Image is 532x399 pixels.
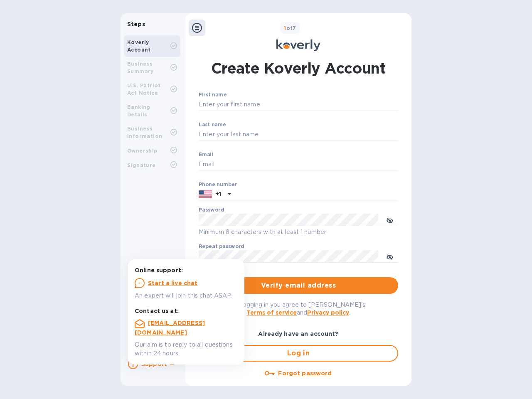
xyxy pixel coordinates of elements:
[199,190,212,199] img: US
[278,370,332,377] u: Forgot password
[127,148,158,154] b: Ownership
[199,182,237,187] label: Phone number
[382,212,398,228] button: toggle password visibility
[199,345,398,362] button: Log in
[211,58,386,79] h1: Create Koverly Account
[382,248,398,265] button: toggle password visibility
[232,301,365,316] span: By logging in you agree to [PERSON_NAME]'s and .
[246,309,297,316] a: Terms of service
[199,99,398,111] input: Enter your first name
[127,21,145,27] b: Steps
[127,162,156,168] b: Signature
[284,25,286,31] span: 1
[127,39,151,53] b: Koverly Account
[148,280,198,286] u: Start a live chat
[127,104,150,118] b: Banking Details
[199,93,227,98] label: First name
[199,152,213,157] label: Email
[199,244,244,249] label: Repeat password
[127,126,162,139] b: Business Information
[199,277,398,294] button: Verify email address
[135,267,183,273] b: Online support:
[199,227,398,237] p: Minimum 8 characters with at least 1 number
[199,208,224,213] label: Password
[127,82,161,96] b: U.S. Patriot Act Notice
[135,340,238,358] p: Our aim is to reply to all questions within 24 hours.
[135,320,205,336] a: [EMAIL_ADDRESS][DOMAIN_NAME]
[284,25,296,31] b: of 7
[258,330,338,337] b: Already have an account?
[135,291,238,300] p: An expert will join this chat ASAP.
[199,122,226,127] label: Last name
[307,309,349,316] a: Privacy policy
[127,61,154,74] b: Business Summary
[141,361,167,367] b: Support
[135,308,179,314] b: Contact us at:
[205,281,392,291] span: Verify email address
[199,158,398,171] input: Email
[199,128,398,141] input: Enter your last name
[206,348,391,358] span: Log in
[215,190,221,198] p: +1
